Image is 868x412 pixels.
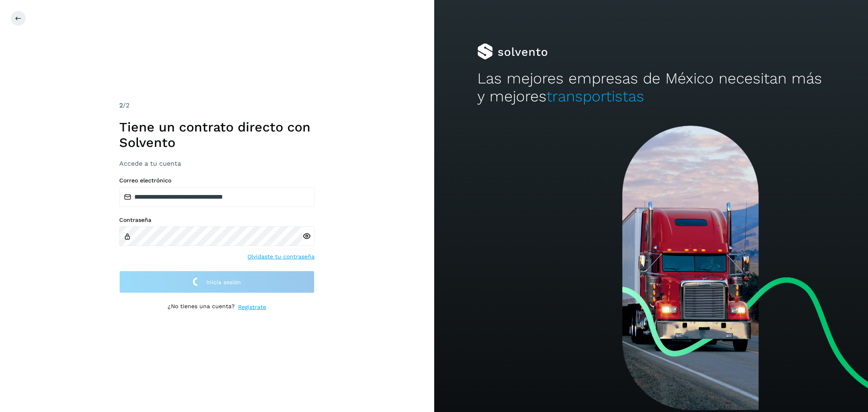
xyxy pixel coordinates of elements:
h1: Tiene un contrato directo con Solvento [119,119,315,151]
p: ¿No tienes una cuenta? [168,303,235,311]
div: /2 [119,101,315,110]
button: Inicia sesión [119,271,315,293]
label: Contraseña [119,217,315,224]
h3: Accede a tu cuenta [119,160,315,167]
span: transportistas [547,88,644,105]
label: Correo electrónico [119,177,315,184]
a: Olvidaste tu contraseña [247,252,315,261]
h2: Las mejores empresas de México necesitan más y mejores [477,70,824,106]
span: Inicia sesión [206,279,241,285]
a: Regístrate [238,303,266,311]
span: 2 [119,101,123,109]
